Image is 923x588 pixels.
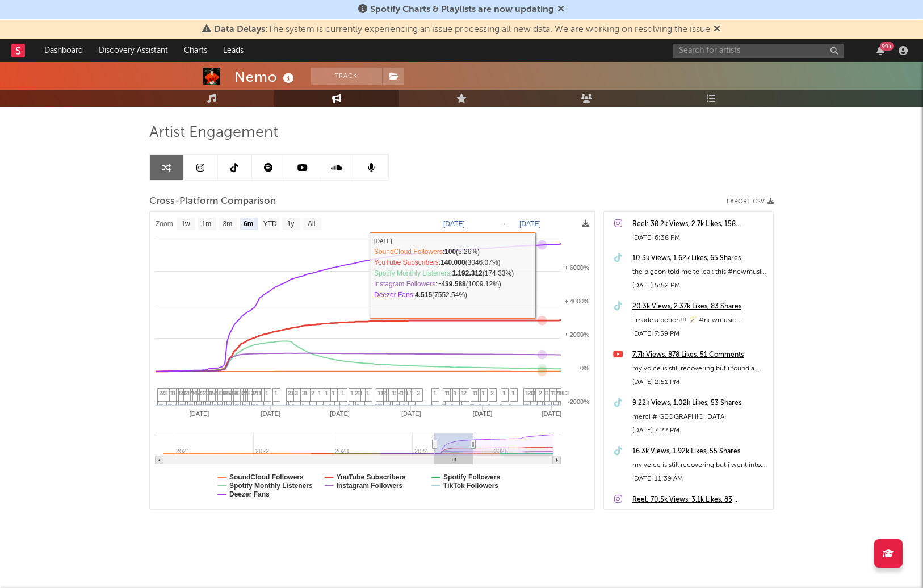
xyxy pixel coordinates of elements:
[385,390,388,397] span: 1
[632,472,767,486] div: [DATE] 11:39 AM
[215,39,251,62] a: Leads
[463,390,467,397] span: 2
[209,390,213,397] span: 1
[168,390,171,397] span: 1
[203,390,206,397] span: 2
[244,220,253,228] text: 6m
[632,252,767,265] a: 10.3k Views, 1.62k Likes, 65 Shares
[216,390,220,397] span: 8
[182,390,186,397] span: 3
[288,390,291,397] span: 2
[417,390,420,397] span: 3
[287,220,295,228] text: 1y
[229,482,313,490] text: Spotify Monthly Listeners
[265,390,268,397] span: 1
[190,410,209,417] text: [DATE]
[632,410,767,424] div: merci #[GEOGRAPHIC_DATA]
[263,220,277,228] text: YTD
[527,390,531,397] span: 2
[180,390,183,397] span: 2
[242,390,245,397] span: 2
[398,390,402,397] span: 4
[234,68,297,86] div: Nemo
[189,390,192,397] span: 7
[632,218,767,231] a: Reel: 38.2k Views, 2.7k Likes, 158 Comments
[251,390,254,397] span: 3
[443,220,465,228] text: [DATE]
[433,390,437,397] span: 1
[876,46,884,55] button: 99+
[149,195,276,208] span: Cross-Platform Comparison
[481,390,485,397] span: 1
[714,25,721,34] span: Dismiss
[357,390,360,397] span: 1
[727,198,774,205] button: Export CSV
[255,390,259,397] span: 1
[632,445,767,458] a: 16.3k Views, 1.92k Likes, 55 Shares
[258,390,262,397] span: 1
[178,390,181,397] span: 1
[558,5,565,14] span: Dismiss
[632,397,767,410] a: 9.22k Views, 1.02k Likes, 53 Shares
[632,507,767,520] div: [DATE] 7:39 PM
[461,390,464,397] span: 1
[212,390,215,397] span: 5
[394,390,397,397] span: 1
[341,390,345,397] span: 1
[163,390,167,397] span: 3
[244,390,247,397] span: 2
[159,390,162,397] span: 2
[502,390,506,397] span: 1
[219,390,226,397] span: 19
[237,390,241,397] span: 5
[226,390,236,397] span: 108
[194,390,197,397] span: 4
[215,25,711,34] span: : The system is currently experiencing an issue processing all new data. We are working on resolv...
[337,482,403,490] text: Instagram Followers
[564,331,589,338] text: + 2000%
[355,390,358,397] span: 2
[290,390,293,397] span: 3
[632,376,767,389] div: [DATE] 2:51 PM
[632,458,767,472] div: my voice is still recovering but i went into this cute piano store in [GEOGRAPHIC_DATA] and found...
[229,473,304,481] text: SoundCloud Followers
[632,493,767,507] a: Reel: 70.5k Views, 3.1k Likes, 83 Comments
[539,390,542,397] span: 2
[475,390,478,397] span: 1
[532,390,535,397] span: 3
[500,220,507,228] text: →
[555,390,559,397] span: 2
[405,390,409,397] span: 1
[240,390,243,397] span: 3
[560,390,563,397] span: 8
[632,300,767,314] div: 20.3k Views, 2.37k Likes, 83 Shares
[447,390,450,397] span: 1
[511,390,515,397] span: 1
[401,410,421,417] text: [DATE]
[325,390,328,397] span: 1
[377,390,381,397] span: 1
[880,42,894,51] div: 99 +
[444,390,448,397] span: 1
[336,390,339,397] span: 1
[410,390,413,397] span: 1
[261,410,281,417] text: [DATE]
[383,390,386,397] span: 2
[187,390,190,397] span: 1
[311,390,314,397] span: 2
[246,390,250,397] span: 3
[443,473,500,481] text: Spotify Followers
[337,473,406,481] text: YouTube Subscribers
[202,220,212,228] text: 1m
[223,220,233,228] text: 3m
[200,390,204,397] span: 3
[632,231,767,245] div: [DATE] 6:38 PM
[304,390,308,397] span: 1
[392,390,395,397] span: 1
[170,390,174,397] span: 1
[295,390,298,397] span: 3
[564,298,589,305] text: + 4000%
[156,220,173,228] text: Zoom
